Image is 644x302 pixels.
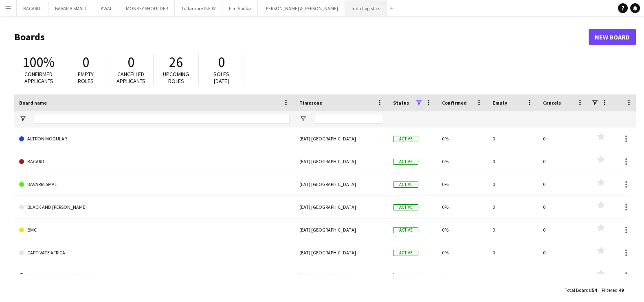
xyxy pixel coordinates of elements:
span: Active [393,136,418,142]
div: 0% [437,219,488,241]
span: Cancels [543,100,561,106]
span: Upcoming roles [163,70,189,85]
span: 54 [592,287,597,293]
span: Active [393,227,418,233]
button: Open Filter Menu [19,115,26,123]
span: Roles [DATE] [213,70,229,85]
span: 26 [169,53,183,71]
div: 0 [488,241,538,264]
button: Open Filter Menu [299,115,307,123]
span: Filtered [602,287,618,293]
a: BLACK AND [PERSON_NAME] [19,196,290,219]
div: (EAT) [GEOGRAPHIC_DATA] [295,219,388,241]
button: MONKEY SHOULDER [119,0,175,16]
span: 49 [619,287,624,293]
a: ALTRON MODULAR [19,127,290,150]
div: 0 [488,196,538,218]
button: KWAL [94,0,119,16]
h1: Boards [14,31,589,43]
a: New Board [589,29,636,45]
div: 0 [488,150,538,173]
div: : [602,282,624,298]
div: 0% [437,264,488,287]
span: Empty [492,100,507,106]
a: BACARDI [19,150,290,173]
div: 0 [538,241,589,264]
span: Active [393,159,418,165]
span: Cancelled applicants [116,70,145,85]
div: (EAT) [GEOGRAPHIC_DATA] [295,264,388,287]
input: Board name Filter Input [34,114,290,124]
div: (EAT) [GEOGRAPHIC_DATA] [295,150,388,173]
a: BAVARIA SMALT [19,173,290,196]
span: Board name [19,100,47,106]
span: Total Boards [565,287,591,293]
a: CAPTIVATE SFA RESEARCH DEMO [19,264,290,287]
div: 0 [538,219,589,241]
span: Confirmed applicants [24,70,53,85]
button: Tullamore D.E.W [175,0,222,16]
div: 0 [488,173,538,195]
span: Status [393,100,409,106]
a: CAPTIVATE AFRICA [19,241,290,264]
div: 0 [538,196,589,218]
div: 0 [488,127,538,150]
div: (EAT) [GEOGRAPHIC_DATA] [295,196,388,218]
span: Active [393,273,418,279]
div: 0% [437,196,488,218]
div: 0% [437,127,488,150]
div: 0 [538,173,589,195]
div: 0 [488,219,538,241]
span: Timezone [299,100,322,106]
input: Timezone Filter Input [314,114,383,124]
div: : [565,282,597,298]
span: Active [393,204,418,210]
div: (EAT) [GEOGRAPHIC_DATA] [295,173,388,195]
button: Indu Logistics [345,0,387,16]
span: Active [393,182,418,188]
div: 0 [538,127,589,150]
span: 0 [82,53,89,71]
div: 0 [538,264,589,287]
span: Empty roles [78,70,94,85]
button: BACARDI [17,0,48,16]
span: Active [393,250,418,256]
div: (EAT) [GEOGRAPHIC_DATA] [295,127,388,150]
button: Flirt Vodka [222,0,258,16]
div: 0 [488,264,538,287]
button: [PERSON_NAME] & [PERSON_NAME] [258,0,345,16]
div: 0% [437,241,488,264]
div: (EAT) [GEOGRAPHIC_DATA] [295,241,388,264]
button: BAVARIA SMALT [48,0,94,16]
span: 0 [127,53,134,71]
div: 0% [437,150,488,173]
span: 100% [22,53,55,71]
div: 0% [437,173,488,195]
span: Confirmed [442,100,467,106]
div: 0 [538,150,589,173]
a: BMC [19,219,290,241]
span: 0 [218,53,225,71]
